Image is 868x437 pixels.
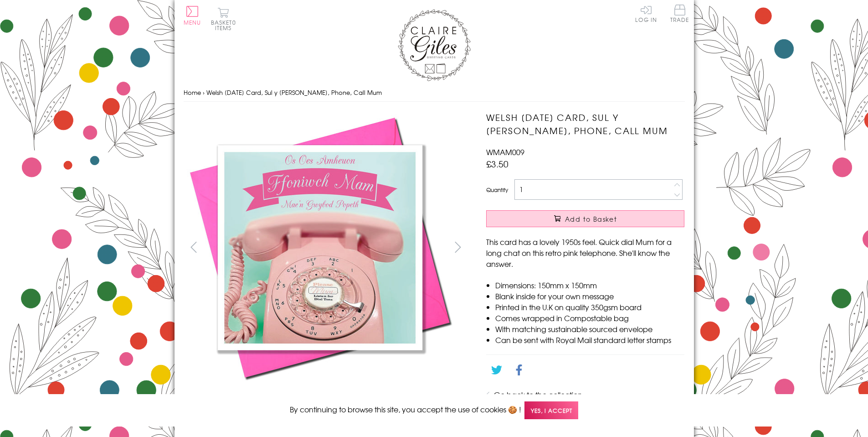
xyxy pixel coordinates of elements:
p: This card has a lovely 1950s feel. Quick dial Mum for a long chat on this retro pink telephone. S... [486,236,684,269]
span: Trade [670,5,689,22]
li: Blank inside for your own message [495,291,684,302]
a: Go back to the collection [494,389,582,400]
span: Yes, I accept [524,401,578,419]
img: Claire Giles Greetings Cards [398,9,471,81]
button: next [447,237,468,257]
button: Menu [184,6,201,25]
span: WMAM009 [486,146,524,157]
span: 0 items [215,18,236,32]
button: Basket0 items [211,7,236,31]
a: Log In [635,5,657,22]
button: prev [184,237,204,257]
span: Add to Basket [565,214,617,224]
h1: Welsh [DATE] Card, Sul y [PERSON_NAME], Phone, Call Mum [486,111,684,137]
img: Welsh Mother's Day Card, Sul y Mamau Hapus, Phone, Call Mum [184,111,457,385]
span: Menu [184,18,201,26]
a: Home [184,88,201,97]
li: Can be sent with Royal Mail standard letter stamps [495,334,684,345]
li: Dimensions: 150mm x 150mm [495,280,684,291]
span: Welsh [DATE] Card, Sul y [PERSON_NAME], Phone, Call Mum [206,88,382,97]
span: › [203,88,205,97]
button: Add to Basket [486,210,684,227]
span: £3.50 [486,157,508,170]
li: Comes wrapped in Compostable bag [495,312,684,323]
li: With matching sustainable sourced envelope [495,323,684,334]
li: Printed in the U.K on quality 350gsm board [495,302,684,312]
label: Quantity [486,186,508,194]
nav: breadcrumbs [184,83,685,102]
a: Trade [670,5,689,24]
